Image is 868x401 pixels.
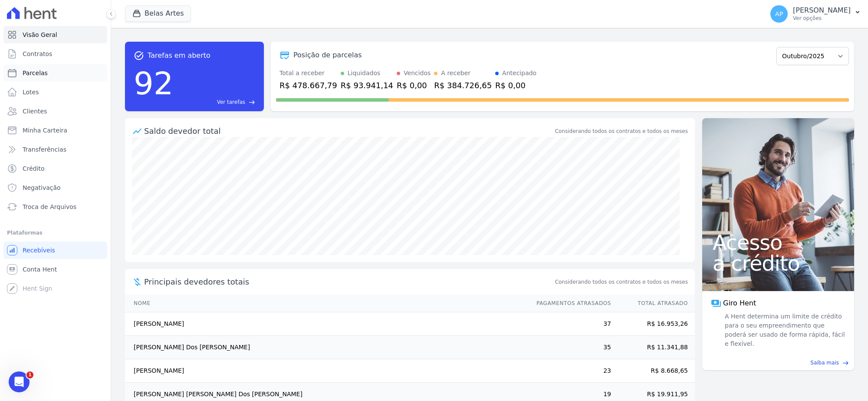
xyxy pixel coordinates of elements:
button: Belas Artes [125,5,191,22]
span: Giro Hent [723,298,756,308]
a: Saiba mais east [707,359,849,367]
div: Antecipado [502,69,536,78]
a: Troca de Arquivos [3,198,107,215]
div: Posição de parcelas [293,50,362,60]
span: Visão Geral [23,30,57,39]
a: Transferências [3,141,107,158]
td: R$ 11.341,88 [612,336,695,359]
a: Ver tarefas east [177,98,255,106]
a: Conta Hent [3,261,107,278]
th: Pagamentos Atrasados [528,295,612,312]
span: east [842,360,849,366]
span: Tarefas em aberto [148,50,210,61]
span: Troca de Arquivos [23,202,76,211]
td: [PERSON_NAME] Dos [PERSON_NAME] [125,336,528,359]
div: Vencidos [404,69,431,78]
a: Visão Geral [3,26,107,43]
td: R$ 16.953,26 [612,312,695,336]
div: R$ 478.667,79 [279,80,337,91]
span: Contratos [23,50,52,58]
a: Lotes [3,83,107,101]
p: [PERSON_NAME] [793,6,851,15]
div: R$ 0,00 [397,80,431,91]
td: [PERSON_NAME] [125,312,528,336]
div: R$ 0,00 [495,80,536,91]
a: Parcelas [3,64,107,82]
span: Transferências [23,145,66,154]
span: 1 [26,371,33,378]
span: Parcelas [23,69,48,77]
div: R$ 384.726,65 [434,80,492,91]
a: Negativação [3,179,107,196]
div: Considerando todos os contratos e todos os meses [555,127,688,135]
span: east [249,99,255,106]
span: Principais devedores totais [144,276,553,288]
td: 35 [528,336,612,359]
a: Minha Carteira [3,122,107,139]
span: Considerando todos os contratos e todos os meses [555,278,688,286]
div: Saldo devedor total [144,125,553,137]
span: Ver tarefas [217,98,245,106]
th: Nome [125,295,528,312]
div: Total a receber [279,69,337,78]
a: Recebíveis [3,242,107,259]
span: Clientes [23,107,47,116]
span: Conta Hent [23,265,57,274]
span: Recebíveis [23,246,55,255]
div: A receber [441,69,470,78]
button: AP [PERSON_NAME] Ver opções [763,2,868,26]
span: Negativação [23,183,61,192]
span: a crédito [713,253,844,274]
td: 37 [528,312,612,336]
div: Liquidados [348,69,381,78]
span: Acesso [713,232,844,253]
td: [PERSON_NAME] [125,359,528,383]
th: Total Atrasado [612,295,695,312]
div: R$ 93.941,14 [341,80,393,91]
span: Minha Carteira [23,126,67,135]
iframe: Intercom live chat [9,371,30,392]
td: R$ 8.668,65 [612,359,695,383]
p: Ver opções [793,15,851,22]
span: Saiba mais [810,359,839,367]
span: Crédito [23,164,45,173]
a: Clientes [3,103,107,120]
a: Contratos [3,45,107,63]
div: Plataformas [7,228,104,238]
span: Lotes [23,88,39,96]
a: Crédito [3,160,107,177]
span: task_alt [134,50,144,61]
span: AP [775,11,783,17]
td: 23 [528,359,612,383]
div: 92 [134,61,174,106]
span: A Hent determina um limite de crédito para o seu empreendimento que poderá ser usado de forma ráp... [723,312,845,348]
